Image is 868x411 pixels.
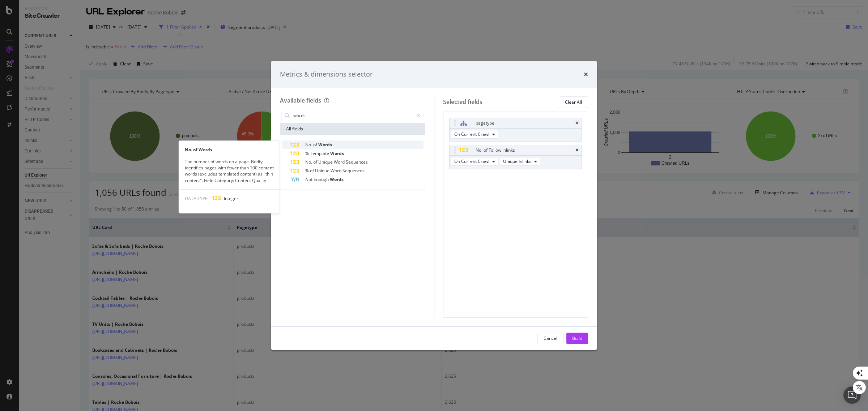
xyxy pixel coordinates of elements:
div: The number of words on a page. Botify identifies pages with fewer than 100 content words (exclude... [179,159,280,183]
span: of [310,168,315,174]
span: Unique [318,159,334,165]
span: Sequences [346,159,368,165]
div: Available fields [280,96,321,104]
div: Build [572,335,582,341]
span: Unique [315,168,331,174]
span: On Current Crawl [454,158,489,164]
span: of [313,159,318,165]
div: Open Intercom Messenger [843,386,861,404]
button: On Current Crawl [451,130,498,139]
input: Search by field name [293,110,413,121]
span: % [305,150,310,156]
div: Metrics & dimensions selector [280,70,373,79]
div: No. of Follow InlinkstimesOn Current CrawlUnique Inlinks [449,145,582,169]
span: Word [334,159,346,165]
span: % [305,168,310,174]
button: Cancel [537,333,563,344]
span: Enough [314,176,330,182]
div: modal [271,61,597,350]
span: No. [305,142,313,148]
span: Unique Inlinks [503,158,531,164]
div: Cancel [544,335,557,341]
span: Words [330,176,344,182]
span: Sequences [342,168,365,174]
span: Words [330,150,344,156]
div: No. of Words [179,147,280,153]
div: All fields [280,123,425,135]
div: times [575,148,579,152]
span: Not [305,176,314,182]
div: Clear All [565,99,582,105]
span: On Current Crawl [454,131,489,137]
span: No. [305,159,313,165]
div: pagetypetimesOn Current Crawl [449,118,582,142]
span: of [313,142,318,148]
div: No. of Follow Inlinks [476,147,515,154]
span: Words [318,142,332,148]
span: Template [310,150,330,156]
button: Build [566,333,588,344]
button: Unique Inlinks [500,157,540,166]
div: Selected fields [443,98,482,106]
div: times [575,121,579,125]
button: Clear All [559,96,588,108]
span: Word [331,168,342,174]
button: On Current Crawl [451,157,498,166]
div: times [584,70,588,79]
div: pagetype [476,120,494,127]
